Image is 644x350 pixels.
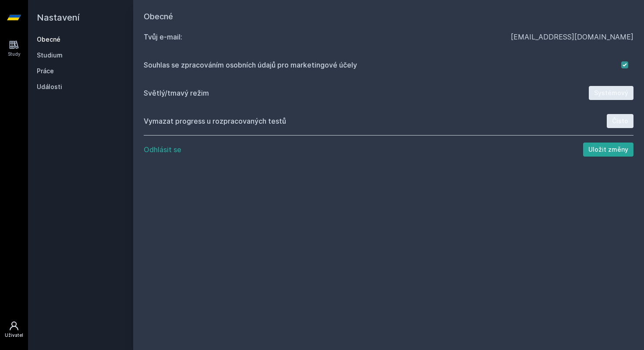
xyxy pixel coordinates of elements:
a: Obecné [37,35,124,44]
div: Světlý/tmavý režim [144,88,589,98]
button: Odhlásit se [144,144,181,155]
h1: Obecné [144,11,633,23]
div: Tvůj e‑mail: [144,32,511,42]
div: Study [8,51,21,57]
div: Uživatel [5,332,23,339]
button: Čisto [607,114,633,128]
div: [EMAIL_ADDRESS][DOMAIN_NAME] [511,32,633,42]
a: Studium [37,51,124,60]
div: Souhlas se zpracováním osobních údajů pro marketingové účely [144,60,621,70]
button: Uložit změny [583,143,633,157]
a: Práce [37,67,124,75]
a: Study [2,35,26,62]
button: Systémový [589,86,633,100]
a: Události [37,82,124,91]
a: Uživatel [2,316,26,343]
div: Vymazat progress u rozpracovaných testů [144,116,607,126]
